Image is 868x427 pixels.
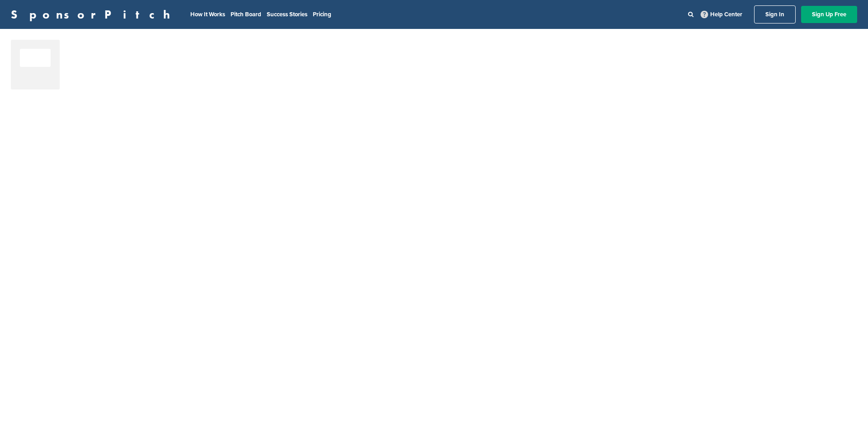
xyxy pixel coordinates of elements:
a: Pitch Board [231,11,261,18]
a: How It Works [190,11,225,18]
a: Help Center [699,9,744,20]
a: Sign In [754,5,796,23]
a: Sign Up Free [801,6,857,23]
a: SponsorPitch [11,9,176,20]
a: Pricing [313,11,331,18]
a: Success Stories [267,11,307,18]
